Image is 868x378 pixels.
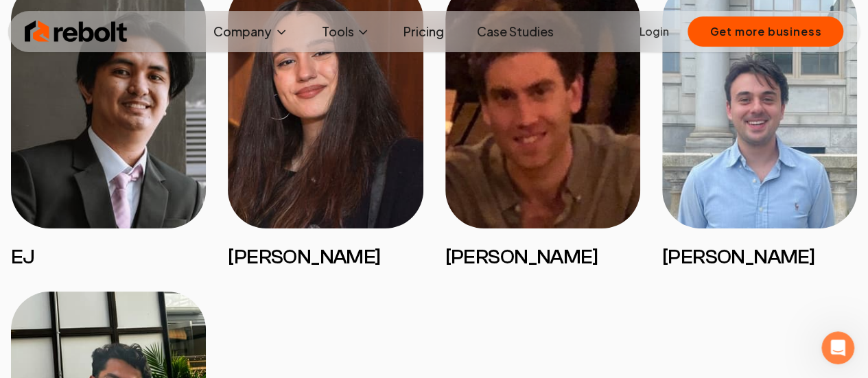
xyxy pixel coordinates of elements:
h3: [PERSON_NAME] [445,245,640,270]
a: Login [639,23,668,40]
h3: [PERSON_NAME] [662,245,857,270]
iframe: Intercom live chat [821,331,854,364]
button: Company [202,18,299,45]
img: Rebolt Logo [25,18,128,45]
button: Get more business [688,16,843,47]
button: Tools [310,18,381,45]
a: Case Studies [465,18,564,45]
a: Pricing [392,18,454,45]
h3: EJ [11,245,206,270]
h3: [PERSON_NAME] [228,245,423,270]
